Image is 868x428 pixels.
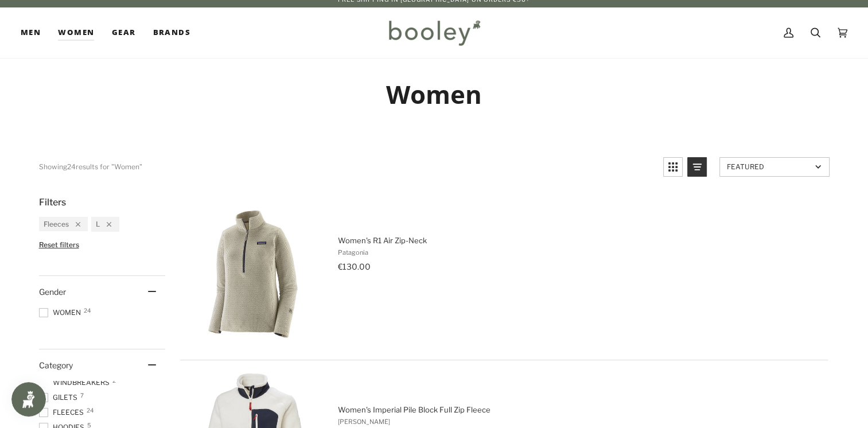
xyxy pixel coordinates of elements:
[44,220,69,228] span: Fleeces
[183,203,326,346] img: Patagonia Women's R1 Air Zip-Neck Wool White - Booley Galway
[338,404,821,415] span: Women's Imperial Pile Block Full Zip Fleece
[21,7,49,58] a: Men
[49,7,103,58] a: Women
[39,287,66,297] span: Gender
[39,157,142,177] div: Showing results for "Women"
[338,235,821,246] span: Women's R1 Air Zip-Neck
[96,220,100,228] span: L
[39,197,66,208] span: Filters
[183,203,821,348] a: Women's R1 Air Zip-Neck
[338,262,371,271] span: €130.00
[39,79,830,110] h1: Women
[11,382,46,417] iframe: Button to open loyalty program pop-up
[69,220,80,228] div: Remove filter: Fleeces
[144,7,199,58] a: Brands
[719,157,830,177] a: Sort options
[39,407,87,418] span: Fleeces
[39,240,79,249] span: Reset filters
[39,392,81,403] span: Gilets
[58,27,94,38] span: Women
[338,248,821,256] span: Patagonia
[100,220,111,228] div: Remove filter: L
[67,162,76,171] b: 24
[663,157,683,177] a: View grid mode
[84,308,91,313] span: 24
[39,360,73,370] span: Category
[21,27,41,38] span: Men
[39,308,84,318] span: Women
[153,27,190,38] span: Brands
[338,418,821,426] span: [PERSON_NAME]
[103,7,145,58] a: Gear
[112,27,136,38] span: Gear
[384,16,484,49] img: Booley
[39,240,165,249] li: Reset filters
[727,162,811,171] span: Featured
[87,407,94,413] span: 24
[87,422,91,428] span: 5
[112,378,116,383] span: 2
[687,157,707,177] a: View list mode
[80,392,84,398] span: 7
